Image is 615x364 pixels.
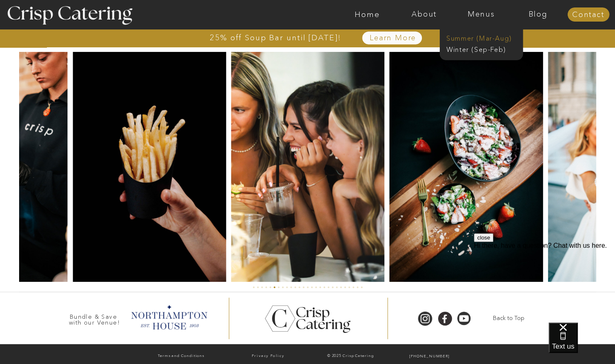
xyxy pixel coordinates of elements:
[253,286,255,288] li: Page dot 1
[357,286,358,288] li: Page dot 26
[549,322,615,364] iframe: podium webchat widget bubble
[257,286,259,288] li: Page dot 2
[339,10,396,19] a: Home
[361,286,363,288] li: Page dot 27
[180,34,371,42] a: 25% off Soup Bar until [DATE]!
[510,10,566,19] a: Blog
[446,34,521,42] a: Summer (Mar-Aug)
[567,11,609,19] a: Contact
[350,34,436,42] a: Learn More
[226,352,310,360] a: Privacy Policy
[66,314,123,322] h3: Bundle & Save with our Venue!
[139,352,223,361] a: Terms and Conditions
[474,233,615,333] iframe: podium webchat widget prompt
[392,352,468,361] a: [PHONE_NUMBER]
[453,10,510,19] a: Menus
[396,10,453,19] a: About
[446,45,515,53] a: Winter (Sep-Feb)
